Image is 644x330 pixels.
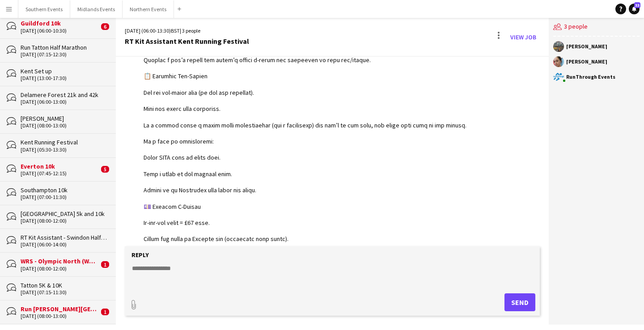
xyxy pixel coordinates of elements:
[123,0,174,18] button: Northern Events
[101,23,109,30] span: 6
[629,4,640,14] a: 33
[21,186,107,194] div: Southampton 10k
[131,251,149,259] label: Reply
[566,74,615,80] div: RunThrough Events
[21,194,107,200] div: [DATE] (07:00-11:30)
[21,218,107,224] div: [DATE] (08:00-12:00)
[101,166,109,173] span: 5
[21,313,99,319] div: [DATE] (08:00-13:00)
[21,289,107,296] div: [DATE] (07:15-11:30)
[21,138,107,146] div: Kent Running Festival
[21,233,107,241] div: RT Kit Assistant - Swindon Half Marathon
[21,162,99,170] div: Everton 10k
[21,75,107,81] div: [DATE] (13:00-17:30)
[21,99,107,105] div: [DATE] (06:00-13:00)
[21,123,107,129] div: [DATE] (08:00-13:00)
[125,37,249,45] div: RT Kit Assistant Kent Running Festival
[21,91,107,99] div: Delamere Forest 21k and 42k
[101,261,109,268] span: 1
[504,293,535,311] button: Send
[101,309,109,315] span: 1
[21,241,107,248] div: [DATE] (06:00-14:00)
[507,30,540,44] a: View Job
[21,147,107,153] div: [DATE] (05:30-13:30)
[21,28,99,34] div: [DATE] (06:00-10:30)
[21,281,107,289] div: Tatton 5K & 10K
[566,59,607,64] div: [PERSON_NAME]
[566,44,607,49] div: [PERSON_NAME]
[70,0,123,18] button: Midlands Events
[21,43,107,51] div: Run Tatton Half Marathon
[21,114,107,123] div: [PERSON_NAME]
[21,305,99,313] div: Run [PERSON_NAME][GEOGRAPHIC_DATA]
[21,51,107,58] div: [DATE] (07:15-12:30)
[18,0,70,18] button: Southern Events
[553,18,640,37] div: 3 people
[634,2,640,8] span: 33
[21,170,99,177] div: [DATE] (07:45-12:15)
[21,266,99,272] div: [DATE] (08:00-12:00)
[125,27,249,35] div: [DATE] (06:00-13:30) | 3 people
[21,19,99,27] div: Guildford 10k
[21,257,99,265] div: WRS - Olympic North (Women Only)
[21,67,107,75] div: Kent Set up
[21,210,107,218] div: [GEOGRAPHIC_DATA] 5k and 10k
[171,27,180,34] span: BST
